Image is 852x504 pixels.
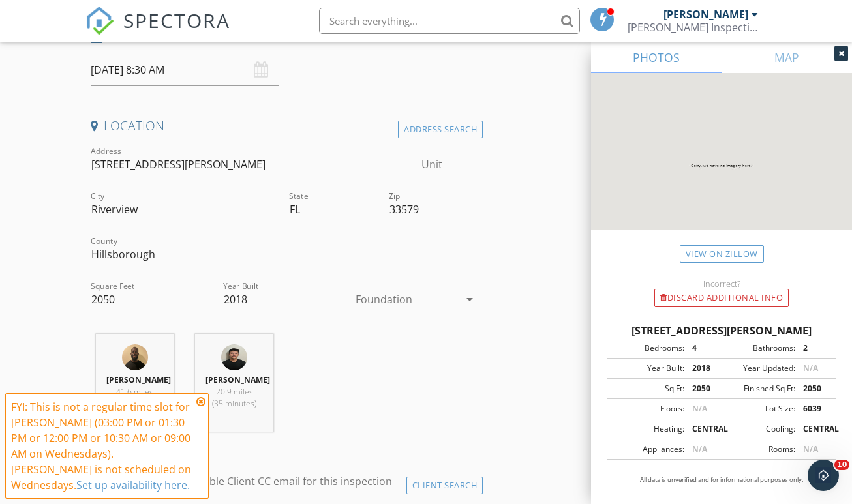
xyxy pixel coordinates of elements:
div: Lot Size: [722,403,795,415]
div: Bathrooms: [722,342,795,354]
div: Bedrooms: [611,342,684,354]
div: CENTRAL [795,423,832,435]
div: Heating: [611,423,684,435]
div: 2 [795,342,832,354]
input: Search everything... [319,8,580,34]
i: arrow_drop_down [462,291,478,307]
span: N/A [803,363,818,374]
img: screenshot_20250925_at_12.54.18pm.png [221,344,247,370]
h4: Location [91,117,478,134]
div: Incorrect? [591,278,852,289]
label: Enable Client CC email for this inspection [191,475,392,488]
div: Appliances: [611,443,684,455]
div: Floors: [611,403,684,415]
div: Year Built: [611,363,684,374]
strong: [PERSON_NAME] [205,374,270,385]
span: 10 [834,460,849,470]
img: img_9710.jpg [122,344,148,370]
div: Finished Sq Ft: [722,383,795,394]
a: PHOTOS [591,42,722,73]
input: Select date [91,54,279,86]
span: N/A [692,403,707,414]
img: The Best Home Inspection Software - Spectora [85,7,114,35]
div: Cooling: [722,423,795,435]
a: View on Zillow [680,245,764,263]
img: streetview [591,73,852,261]
div: Russell Inspections [628,21,758,34]
div: Year Updated: [722,363,795,374]
div: [STREET_ADDRESS][PERSON_NAME] [607,323,836,338]
span: N/A [692,443,707,454]
span: N/A [803,443,818,454]
div: 4 [684,342,722,354]
div: Discard Additional info [654,289,789,307]
div: 2050 [795,383,832,394]
iframe: Intercom live chat [808,460,839,491]
div: 6039 [795,403,832,415]
div: Address Search [398,121,483,138]
div: Sq Ft: [611,383,684,394]
div: CENTRAL [684,423,722,435]
span: SPECTORA [123,7,230,34]
span: (35 minutes) [212,398,256,409]
a: Set up availability here. [76,478,190,492]
div: Client Search [406,477,483,494]
a: MAP [722,42,852,73]
div: Rooms: [722,443,795,455]
span: 41.6 miles [116,386,153,397]
div: 2050 [684,383,722,394]
p: All data is unverified and for informational purposes only. [607,475,836,484]
div: [PERSON_NAME] [663,8,748,21]
div: 2018 [684,363,722,374]
a: SPECTORA [85,18,230,45]
strong: [PERSON_NAME] [106,374,171,385]
span: 20.9 miles [216,386,253,397]
div: FYI: This is not a regular time slot for [PERSON_NAME] (03:00 PM or 01:30 PM or 12:00 PM or 10:30... [11,399,192,493]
